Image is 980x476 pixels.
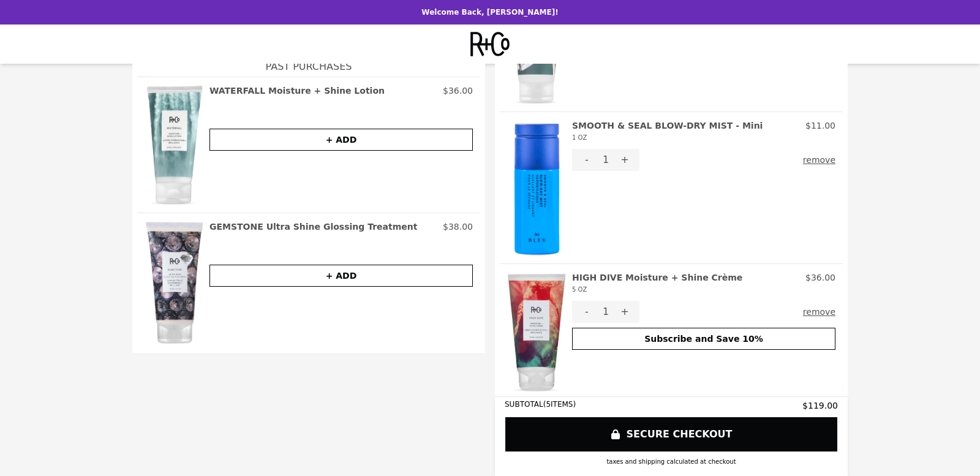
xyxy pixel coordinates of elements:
[543,400,576,409] span: ( 5 ITEMS)
[610,301,639,323] button: +
[803,301,835,323] button: remove
[572,328,835,350] button: Subscribe and Save 10%
[601,301,610,323] div: 1
[572,301,601,323] button: -
[572,284,742,296] div: 5 OZ
[145,221,203,346] img: GEMSTONE Ultra Shine Glossing Treatment
[601,149,610,171] div: 1
[443,85,473,97] p: $36.00
[507,271,566,392] img: HIGH DIVE Moisture + Shine Crème
[572,271,742,296] h2: HIGH DIVE Moisture + Shine Crème
[803,149,835,171] button: remove
[209,129,473,151] button: + ADD
[505,417,838,452] button: SECURE CHECKOUT
[802,399,838,412] span: $119.00
[610,149,639,171] button: +
[470,32,509,56] img: Brand Logo
[505,400,543,409] span: SUBTOTAL
[805,271,835,284] p: $36.00
[209,221,417,233] h2: GEMSTONE Ultra Shine Glossing Treatment
[805,119,835,132] p: $11.00
[7,7,973,17] p: Welcome Back, [PERSON_NAME]!
[443,221,473,233] p: $38.00
[209,85,385,97] h2: WATERFALL Moisture + Shine Lotion
[572,132,763,144] div: 1 OZ
[505,457,838,466] div: taxes and shipping calculated at checkout
[145,85,203,205] img: WATERFALL Moisture + Shine Lotion
[507,119,566,256] img: SMOOTH & SEAL BLOW-DRY MIST - Mini
[572,119,763,144] h2: SMOOTH & SEAL BLOW-DRY MIST - Mini
[209,265,473,287] button: + ADD
[572,149,601,171] button: -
